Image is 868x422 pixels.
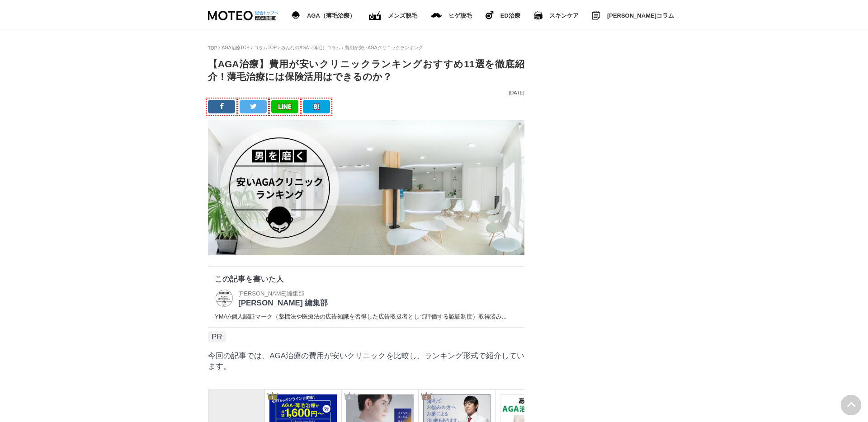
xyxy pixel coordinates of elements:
span: [PERSON_NAME]編集部 [238,290,304,297]
img: ED（勃起不全）治療 [369,11,381,20]
a: スキンケア [534,9,579,21]
img: B! [314,104,319,109]
p: [PERSON_NAME] 編集部 [238,298,328,308]
span: ED治療 [500,13,520,19]
a: みんなのMOTEOコラム [PERSON_NAME]コラム [592,9,674,22]
a: メンズ脱毛 ヒゲ脱毛 [431,11,472,20]
a: ED（勃起不全）治療 メンズ脱毛 [369,9,417,22]
img: PAGE UP [841,395,861,415]
img: メンズ脱毛 [431,13,442,18]
span: メンズ脱毛 [388,13,417,19]
h1: 【AGA治療】費用が安いクリニックランキングおすすめ11選を徹底紹介！薄毛治療には保険活用はできるのか？ [208,58,524,83]
img: 総合トップへ [255,11,279,15]
span: スキンケア [549,13,579,19]
img: MOTEO AGA [208,11,276,20]
a: みんなのAGA（薄毛）コラム [281,45,340,50]
p: [DATE] [208,90,524,95]
span: AGA（薄毛治療） [307,13,355,19]
a: AGA治療TOP [222,45,250,50]
a: MOTEO 編集部 [PERSON_NAME]編集部 [PERSON_NAME] 編集部 [215,289,328,308]
a: TOP [208,46,217,51]
a: ヒゲ脱毛 ED治療 [486,9,520,21]
span: [PERSON_NAME]コラム [607,13,674,19]
span: ヒゲ脱毛 [448,13,472,19]
img: ヒゲ脱毛 [486,11,494,19]
span: PR [208,331,226,342]
img: MOTEO 編集部 [215,289,234,308]
p: 今回の記事では、AGA治療の費用が安いクリニックを比較し、ランキング形式で紹介しています。 [208,351,524,371]
img: LINE [278,104,292,109]
img: AGA安いクリニックランキング [208,120,524,255]
li: 費用が安いAGAクリニックランキング [342,45,422,51]
a: AGA（薄毛治療） AGA（薄毛治療） [292,9,355,21]
dd: YMAA個人認証マーク（薬機法や医療法の広告知識を習得した広告取扱者として評価する認証制度）取得済み... [215,313,518,321]
img: AGA（薄毛治療） [292,11,300,19]
img: みんなのMOTEOコラム [592,11,600,20]
p: この記事を書いた人 [215,274,518,284]
a: コラムTOP [254,45,277,50]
